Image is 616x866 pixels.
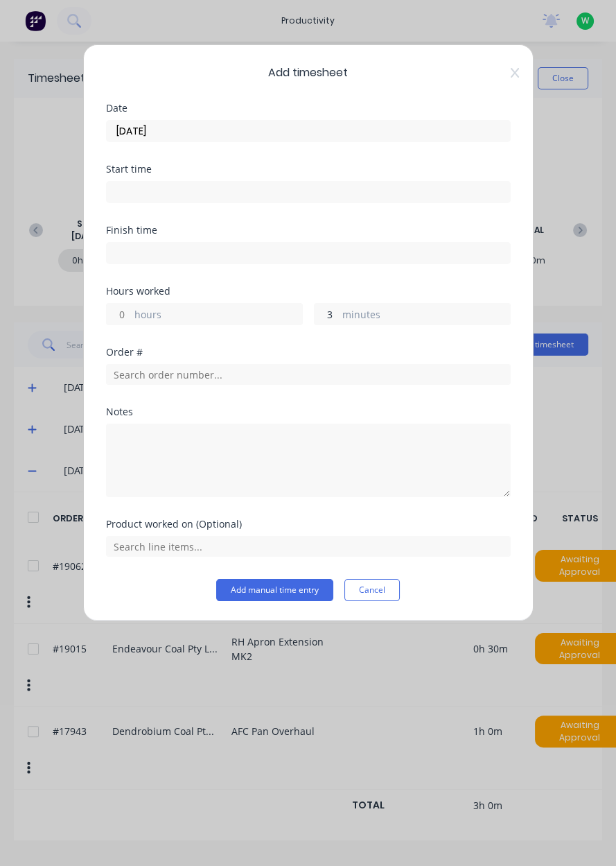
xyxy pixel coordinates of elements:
[106,519,511,529] div: Product worked on (Optional)
[106,364,511,385] input: Search order number...
[106,225,511,235] div: Finish time
[315,304,339,324] input: 0
[344,579,400,601] button: Cancel
[216,579,333,601] button: Add manual time entry
[107,304,131,324] input: 0
[106,164,511,174] div: Start time
[106,347,511,357] div: Order #
[106,407,511,417] div: Notes
[106,286,511,296] div: Hours worked
[134,307,302,324] label: hours
[342,307,510,324] label: minutes
[106,536,511,557] input: Search line items...
[106,64,511,81] span: Add timesheet
[106,103,511,113] div: Date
